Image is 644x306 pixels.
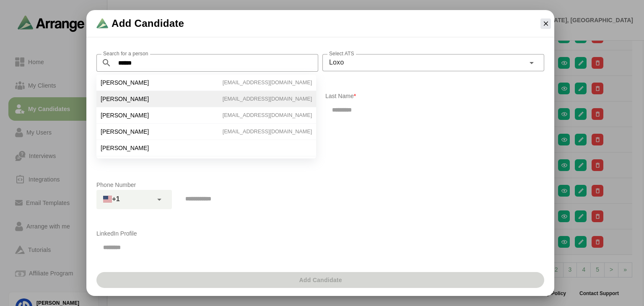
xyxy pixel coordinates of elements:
[101,79,149,86] span: [PERSON_NAME]
[223,112,312,119] span: [EMAIL_ADDRESS][DOMAIN_NAME]
[101,95,149,103] span: [PERSON_NAME]
[223,79,312,86] span: [EMAIL_ADDRESS][DOMAIN_NAME]
[96,133,544,143] p: Email Address
[101,112,149,119] span: [PERSON_NAME]
[112,17,184,30] span: Add Candidate
[96,228,544,239] p: LinkedIn Profile
[223,95,312,103] span: [EMAIL_ADDRESS][DOMAIN_NAME]
[101,128,149,135] span: [PERSON_NAME]
[223,128,312,135] span: [EMAIL_ADDRESS][DOMAIN_NAME]
[329,57,344,68] span: Loxo
[96,180,544,190] p: Phone Number
[101,144,149,152] span: [PERSON_NAME]
[325,91,544,101] p: Last Name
